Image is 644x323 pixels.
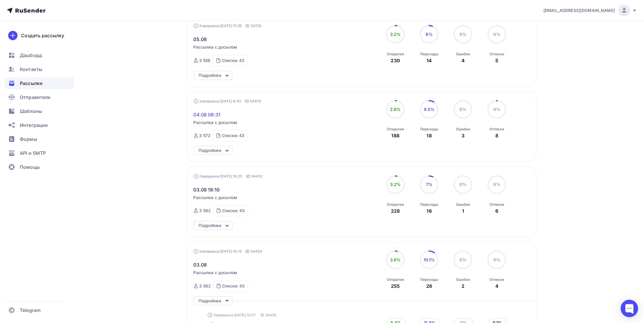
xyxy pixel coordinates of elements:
[194,173,263,179] div: Завершена [DATE] 19:23
[390,182,401,187] span: 3.2%
[426,32,433,37] span: 6%
[194,186,220,193] span: 03.08 19:10
[251,173,263,179] span: 54432
[390,107,401,112] span: 2.6%
[460,257,466,262] span: 0%
[427,132,432,139] div: 18
[387,127,404,132] div: Открытия
[489,277,504,282] div: Отписки
[251,23,262,29] span: 54720
[251,249,262,254] span: 54430
[20,150,46,157] span: API и SMTP
[456,202,470,207] div: Ошибки
[391,207,400,214] div: 228
[20,66,42,73] span: Контакты
[199,283,211,289] div: 3 582
[5,77,74,89] a: Рассылки
[420,52,438,56] div: Переходы
[20,94,51,101] span: Отправители
[495,283,499,290] div: 4
[194,195,237,200] span: Рассылка с досылом
[20,136,37,143] span: Формы
[5,133,74,145] a: Формы
[250,98,262,104] span: 54476
[20,122,48,129] span: Интеграции
[456,277,470,282] div: Ошибки
[5,105,74,117] a: Шаблоны
[20,108,42,115] span: Шаблоны
[194,23,262,29] div: Завершена [DATE] 17:25
[5,49,74,61] a: Дашборд
[194,249,262,254] div: Завершена [DATE] 10:13
[245,23,250,29] span: ID
[489,127,504,132] div: Отписки
[390,257,401,262] span: 3.6%
[461,283,464,290] div: 2
[494,257,500,262] span: 0%
[222,208,245,214] div: Списки: 43
[20,307,41,314] span: Telegram
[261,312,264,318] span: ID
[495,132,498,139] div: 8
[199,133,211,139] div: 3 572
[427,57,432,64] div: 14
[426,283,432,290] div: 26
[424,107,435,112] span: 9.5%
[462,207,464,214] div: 1
[495,57,498,64] div: 5
[460,32,466,37] span: 0%
[199,147,221,154] div: Подробнее
[461,57,465,64] div: 4
[392,132,399,139] div: 188
[194,98,262,104] div: Завершена [DATE] 8:43
[461,132,464,139] div: 3
[194,44,237,50] span: Рассылка с досылом
[194,270,237,276] span: Рассылка с досылом
[265,313,277,317] span: 54430
[494,182,500,187] span: 0%
[199,58,211,63] div: 3 556
[426,182,432,187] span: 7%
[222,133,244,139] div: Списки: 43
[543,8,615,13] span: [EMAIL_ADDRESS][DOMAIN_NAME]
[456,52,470,56] div: Ошибки
[199,208,211,214] div: 3 582
[460,107,466,112] span: 0%
[420,202,438,207] div: Переходы
[194,36,207,43] span: 05.08
[494,32,500,37] span: 0%
[387,202,404,207] div: Открытия
[194,120,237,125] span: Рассылка с досылом
[391,57,400,64] div: 230
[20,52,42,59] span: Дашборд
[194,261,207,268] span: 03.08
[199,297,221,304] div: Подробнее
[460,182,466,187] span: 0%
[391,283,400,290] div: 255
[246,173,250,179] span: ID
[245,98,249,104] span: ID
[199,222,221,229] div: Подробнее
[424,257,435,262] span: 10.1%
[222,283,245,289] div: Списки: 43
[387,277,404,282] div: Открытия
[245,249,250,254] span: ID
[420,277,438,282] div: Переходы
[5,91,74,103] a: Отправители
[420,127,438,132] div: Переходы
[5,63,74,75] a: Контакты
[427,207,432,214] div: 16
[214,313,256,317] span: Завершена [DATE] 10:07
[390,32,401,37] span: 3.2%
[495,207,498,214] div: 6
[489,52,504,56] div: Отписки
[494,107,500,112] span: 0%
[20,80,43,87] span: Рассылки
[543,5,637,16] a: [EMAIL_ADDRESS][DOMAIN_NAME]
[456,127,470,132] div: Ошибки
[194,111,221,118] span: 04.08 08:31
[387,52,404,56] div: Открытия
[489,202,504,207] div: Отписки
[222,58,244,63] div: Списки: 43
[20,164,40,171] span: Помощь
